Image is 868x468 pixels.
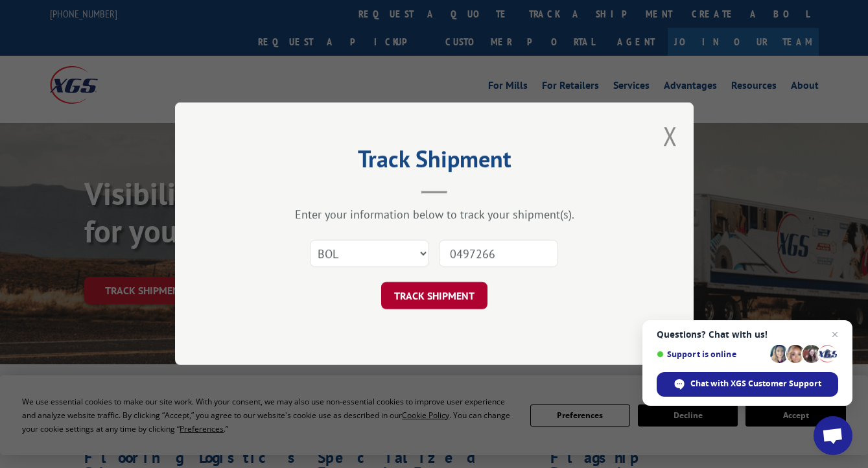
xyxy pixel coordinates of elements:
span: Questions? Chat with us! [657,329,838,340]
span: Close chat [827,327,843,342]
button: Close modal [663,119,677,153]
h2: Track Shipment [240,150,629,174]
input: Number(s) [439,240,558,268]
span: Chat with XGS Customer Support [690,378,821,390]
div: Enter your information below to track your shipment(s). [240,207,629,222]
div: Chat with XGS Customer Support [657,372,838,397]
button: TRACK SHIPMENT [381,283,487,310]
span: Support is online [657,349,766,359]
div: Open chat [814,416,852,455]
